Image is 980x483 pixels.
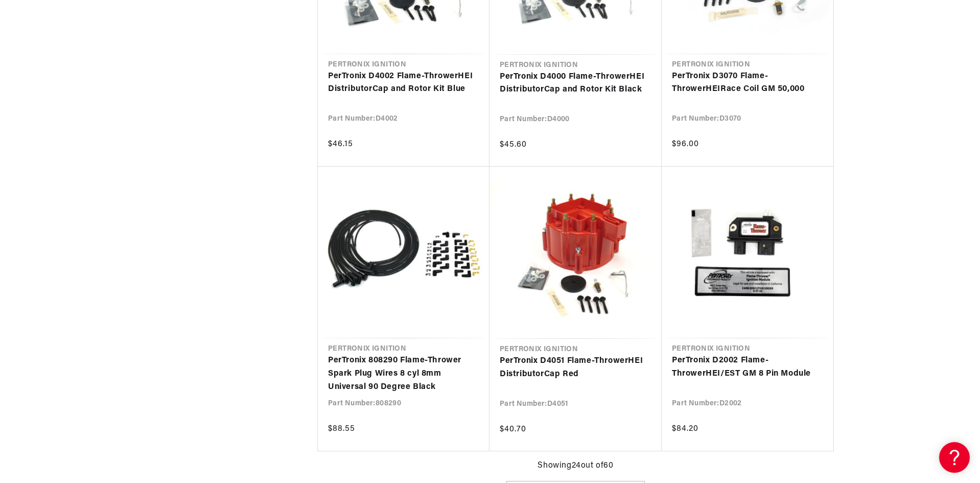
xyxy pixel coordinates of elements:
[328,354,479,394] a: PerTronix 808290 Flame-Thrower Spark Plug Wires 8 cyl 8mm Universal 90 Degree Black
[672,354,823,380] a: PerTronix D2002 Flame-ThrowerHEI/EST GM 8 Pin Module
[500,71,651,97] a: PerTronix D4000 Flame-ThrowerHEI DistributorCap and Rotor Kit Black
[672,70,823,96] a: PerTronix D3070 Flame-ThrowerHEIRace Coil GM 50,000
[500,355,651,381] a: PerTronix D4051 Flame-ThrowerHEI DistributorCap Red
[538,459,613,473] span: Showing 24 out of 60
[328,70,479,96] a: PerTronix D4002 Flame-ThrowerHEI DistributorCap and Rotor Kit Blue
